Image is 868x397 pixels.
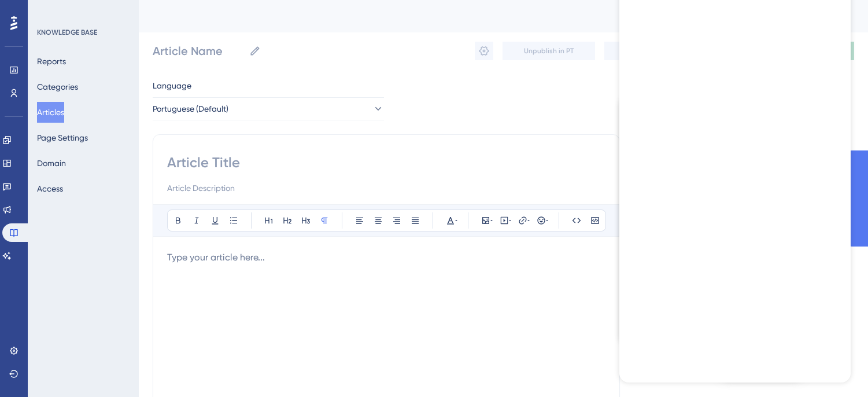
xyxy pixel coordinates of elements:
[153,79,191,93] span: Language
[167,181,605,195] input: Article Description
[153,102,228,116] span: Portuguese (Default)
[153,43,245,59] input: Article Name
[524,46,574,56] span: Unpublish in PT
[604,42,674,60] button: Cancel
[503,42,595,60] button: Unpublish in PT
[167,153,605,172] input: Article Title
[153,97,384,120] button: Portuguese (Default)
